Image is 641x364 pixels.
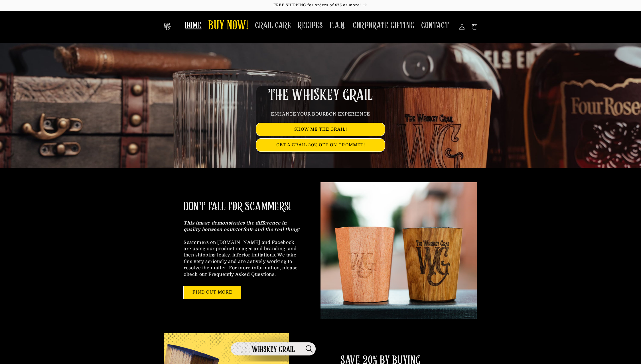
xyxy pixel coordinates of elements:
[353,20,414,31] span: CORPORATE GIFTING
[184,221,300,232] strong: This image demonstrates the difference in quality between counterfeits and the real thing!
[256,123,385,136] a: SHOW ME THE GRAIL!
[255,20,291,31] span: GRAIL CARE
[421,20,449,31] span: CONTACT
[330,20,346,31] span: F.A.Q.
[184,286,241,299] a: FIND OUT MORE
[181,17,205,35] a: HOME
[298,20,323,31] span: RECIPES
[268,88,373,103] span: THE WHISKEY GRAIL
[256,139,385,151] a: GET A GRAIL 20% OFF ON GROMMET!
[294,17,326,35] a: RECIPES
[6,3,635,8] p: FREE SHIPPING for orders of $75 or more!
[208,18,248,34] span: BUY NOW!
[184,220,301,278] p: Scammers on [DOMAIN_NAME] and Facebook are using our product images and branding, and then shippi...
[251,17,294,35] a: GRAIL CARE
[349,17,418,35] a: CORPORATE GIFTING
[326,17,349,35] a: F.A.Q.
[271,112,370,117] span: ENHANCE YOUR BOURBON EXPERIENCE
[185,20,201,31] span: HOME
[418,17,453,35] a: CONTACT
[205,15,251,37] a: BUY NOW!
[184,199,291,214] h2: DON'T FALL FOR SCAMMERS!
[164,23,171,30] img: The Whiskey Grail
